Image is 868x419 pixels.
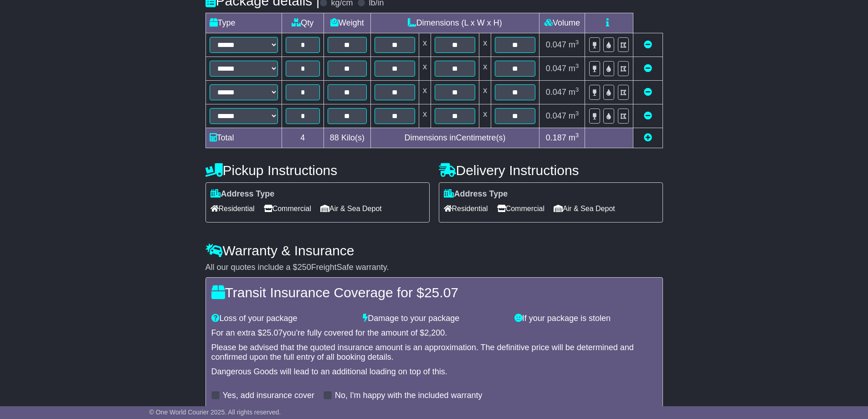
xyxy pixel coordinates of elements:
[510,314,662,324] div: If your package is stolen
[298,263,311,272] span: 250
[419,57,431,81] td: x
[479,104,491,128] td: x
[439,163,663,178] h4: Delivery Instructions
[149,409,281,416] span: © One World Courier 2025. All rights reserved.
[211,189,275,199] label: Address Type
[444,202,488,216] span: Residential
[211,285,657,300] h4: Transit Insurance Coverage for $
[644,40,652,49] a: Remove this item
[211,343,657,362] div: Please be advised that the quoted insurance amount is an approximation. The definitive price will...
[211,328,657,338] div: For an extra $ you're fully covered for the amount of $ .
[644,64,652,73] a: Remove this item
[569,133,579,142] span: m
[330,133,339,142] span: 88
[479,57,491,81] td: x
[205,13,282,33] td: Type
[575,132,579,139] sup: 3
[211,367,657,377] div: Dangerous Goods will lead to an additional loading on top of this.
[479,81,491,104] td: x
[205,163,430,178] h4: Pickup Instructions
[546,133,566,142] span: 0.187
[569,64,579,73] span: m
[205,263,663,273] div: All our quotes include a $ FreightSafe warranty.
[424,285,458,300] span: 25.07
[444,189,508,199] label: Address Type
[320,202,382,216] span: Air & Sea Depot
[575,39,579,46] sup: 3
[644,133,652,142] a: Add new item
[335,391,483,401] label: No, I'm happy with the included warranty
[539,13,585,33] td: Volume
[211,202,255,216] span: Residential
[207,314,359,324] div: Loss of your package
[546,40,566,49] span: 0.047
[569,40,579,49] span: m
[324,128,371,148] td: Kilo(s)
[569,88,579,97] span: m
[419,81,431,104] td: x
[282,128,324,148] td: 4
[644,88,652,97] a: Remove this item
[264,202,311,216] span: Commercial
[282,13,324,33] td: Qty
[419,104,431,128] td: x
[419,33,431,57] td: x
[575,62,579,69] sup: 3
[546,88,566,97] span: 0.047
[370,128,539,148] td: Dimensions in Centimetre(s)
[546,64,566,73] span: 0.047
[205,128,282,148] td: Total
[644,111,652,120] a: Remove this item
[370,13,539,33] td: Dimensions (L x W x H)
[554,202,615,216] span: Air & Sea Depot
[546,111,566,120] span: 0.047
[497,202,544,216] span: Commercial
[575,110,579,117] sup: 3
[358,314,510,324] div: Damage to your package
[262,328,283,337] span: 25.07
[205,243,663,258] h4: Warranty & Insurance
[569,111,579,120] span: m
[223,391,314,401] label: Yes, add insurance cover
[479,33,491,57] td: x
[424,328,445,337] span: 2,200
[575,86,579,93] sup: 3
[324,13,371,33] td: Weight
